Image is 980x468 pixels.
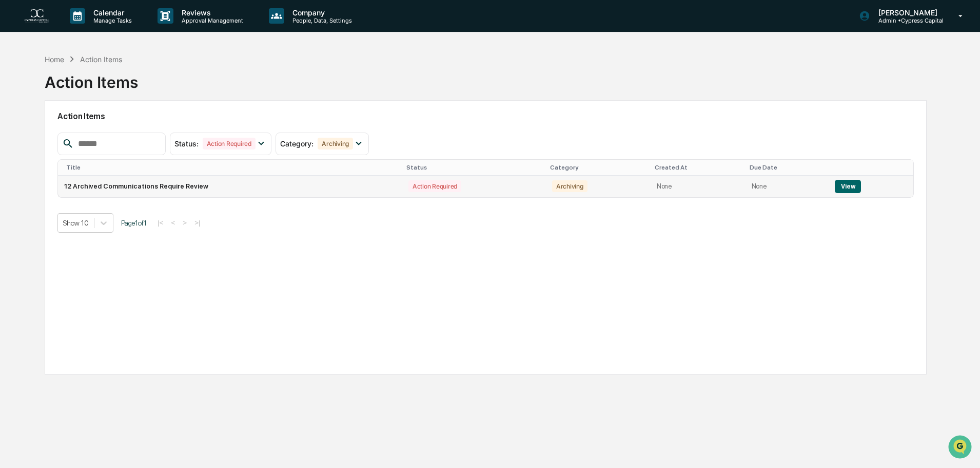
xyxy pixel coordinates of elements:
[35,79,168,89] div: Start new chat
[746,176,829,197] td: None
[70,125,131,144] a: 🗄️Attestations
[6,145,69,163] a: 🔎Data Lookup
[750,164,825,171] div: Due Date
[66,164,398,171] div: Title
[191,218,203,227] button: >|
[121,219,147,227] span: Page 1 of 1
[10,150,18,158] div: 🔎
[57,111,914,121] h2: Action Items
[168,218,179,227] button: <
[21,129,66,140] span: Preclearance
[102,174,124,182] span: Pylon
[203,138,256,149] div: Action Required
[10,130,18,139] div: 🖐️
[10,22,187,38] p: How can we help?
[45,55,64,64] div: Home
[10,79,29,97] img: 1746055101610-c473b297-6a78-478c-a979-82029cc54cd1
[174,139,199,148] span: Status :
[835,180,861,193] button: View
[35,89,130,97] div: We're available if you need us!
[550,164,646,171] div: Category
[318,138,353,149] div: Archiving
[72,174,124,182] a: Powered byPylon
[85,129,127,140] span: Attestations
[870,8,944,17] p: [PERSON_NAME]
[154,218,166,227] button: |<
[173,8,248,17] p: Reviews
[85,8,137,17] p: Calendar
[947,434,975,462] iframe: Open customer support
[552,180,587,192] div: Archiving
[284,17,357,24] p: People, Data, Settings
[21,149,65,159] span: Data Lookup
[280,139,313,148] span: Category :
[180,218,190,227] button: >
[80,55,122,64] div: Action Items
[173,17,248,24] p: Approval Management
[408,180,461,192] div: Action Required
[74,130,83,139] div: 🗄️
[45,65,138,91] div: Action Items
[651,176,746,197] td: None
[870,17,944,24] p: Admin • Cypress Capital
[835,182,861,190] a: View
[174,82,187,94] button: Start new chat
[25,9,49,23] img: logo
[406,164,542,171] div: Status
[85,17,137,24] p: Manage Tasks
[58,176,402,197] td: 12 Archived Communications Require Review
[284,8,357,17] p: Company
[6,125,70,144] a: 🖐️Preclearance
[655,164,741,171] div: Created At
